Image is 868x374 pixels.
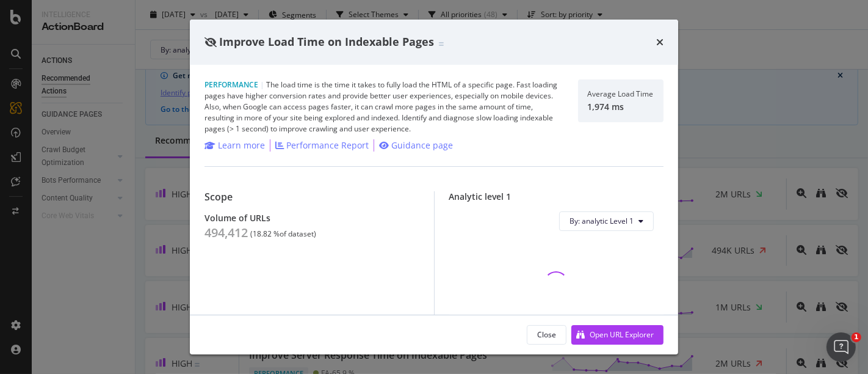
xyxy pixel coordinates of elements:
[587,101,653,112] div: 1,974 ms
[275,139,369,152] a: Performance Report
[559,211,654,231] button: By: analytic Level 1
[570,216,634,226] span: By: analytic Level 1
[260,79,264,90] span: |
[204,191,419,203] div: Scope
[527,325,566,345] button: Close
[391,139,453,152] div: Guidance page
[286,139,369,152] div: Performance Report
[204,213,419,223] div: Volume of URLs
[204,79,258,90] span: Performance
[204,37,217,47] div: eye-slash
[826,332,856,362] iframe: Intercom live chat
[218,139,265,152] div: Learn more
[852,332,861,342] span: 1
[204,226,248,240] div: 494,412
[587,90,653,98] div: Average Load Time
[219,34,434,49] span: Improve Load Time on Indexable Pages
[379,139,453,152] a: Guidance page
[656,34,664,50] div: times
[204,139,265,152] a: Learn more
[537,329,556,340] div: Close
[590,329,654,340] div: Open URL Explorer
[449,191,664,202] div: Analytic level 1
[571,325,664,345] button: Open URL Explorer
[204,79,563,134] div: The load time is the time it takes to fully load the HTML of a specific page. Fast loading pages ...
[439,42,444,46] img: Equal
[190,20,678,354] div: modal
[250,230,316,238] div: ( 18.82 % of dataset )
